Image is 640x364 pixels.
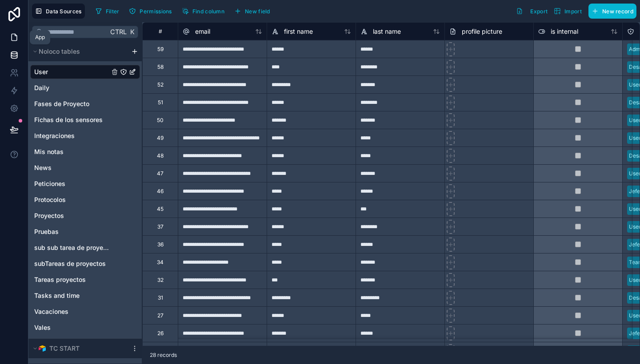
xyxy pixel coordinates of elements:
[129,29,135,35] span: K
[157,63,164,71] div: 58
[157,81,164,88] div: 52
[157,170,164,177] div: 47
[149,28,171,35] div: #
[140,8,172,15] span: Permissions
[157,223,164,230] div: 37
[46,8,82,15] span: Data Sources
[157,312,164,319] div: 27
[106,8,120,15] span: Filter
[245,8,270,15] span: New field
[513,4,551,19] button: Export
[179,4,228,18] button: Find column
[126,4,178,18] a: Permissions
[157,241,164,248] div: 36
[530,8,548,15] span: Export
[157,46,164,53] div: 59
[373,27,401,36] span: last name
[157,135,164,142] div: 49
[284,27,313,36] span: first name
[157,117,164,124] div: 50
[157,206,164,213] div: 45
[157,277,164,284] div: 32
[150,352,177,359] span: 28 records
[157,330,164,337] div: 26
[564,8,582,15] span: Import
[602,8,633,15] span: New record
[126,4,175,18] button: Permissions
[158,294,163,301] div: 31
[588,4,636,19] button: New record
[231,4,273,18] button: New field
[192,8,224,15] span: Find column
[551,4,585,19] button: Import
[35,34,45,41] div: App
[109,26,128,37] span: Ctrl
[32,4,85,19] button: Data Sources
[157,188,164,195] div: 46
[157,152,164,159] div: 48
[92,4,123,18] button: Filter
[195,27,210,36] span: email
[462,27,502,36] span: profile picture
[157,259,164,266] div: 34
[585,4,636,19] a: New record
[158,99,163,106] div: 51
[551,27,578,36] span: is internal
